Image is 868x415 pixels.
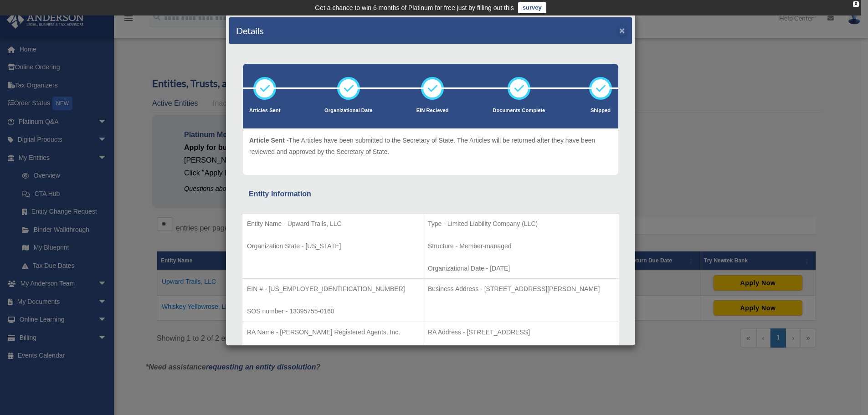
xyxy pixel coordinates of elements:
[249,106,280,115] p: Articles Sent
[247,283,418,295] p: EIN # - [US_EMPLOYER_IDENTIFICATION_NUMBER]
[247,241,418,252] p: Organization State - [US_STATE]
[428,218,614,230] p: Type - Limited Liability Company (LLC)
[428,327,614,338] p: RA Address - [STREET_ADDRESS]
[247,306,418,317] p: SOS number - 13395755-0160
[249,137,288,144] span: Article Sent -
[324,106,372,115] p: Organizational Date
[589,106,612,115] p: Shipped
[428,263,614,274] p: Organizational Date - [DATE]
[619,26,625,35] button: ×
[236,24,264,37] h4: Details
[249,188,612,200] div: Entity Information
[315,2,514,13] div: Get a chance to win 6 months of Platinum for free just by filling out this
[247,327,418,338] p: RA Name - [PERSON_NAME] Registered Agents, Inc.
[428,241,614,252] p: Structure - Member-managed
[416,106,449,115] p: EIN Recieved
[249,135,612,157] p: The Articles have been submitted to the Secretary of State. The Articles will be returned after t...
[493,106,545,115] p: Documents Complete
[518,2,546,13] a: survey
[247,218,418,230] p: Entity Name - Upward Trails, LLC
[853,1,859,7] div: close
[428,283,614,295] p: Business Address - [STREET_ADDRESS][PERSON_NAME]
